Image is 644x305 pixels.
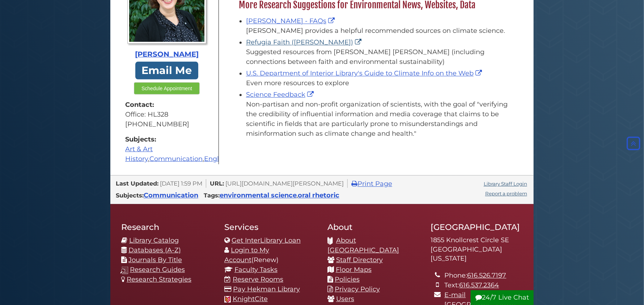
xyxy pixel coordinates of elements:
[130,266,185,274] a: Research Guides
[149,154,203,162] a: Communication
[246,26,508,36] div: [PERSON_NAME] provides a helpful recommended sources on climate science.
[160,180,202,187] span: [DATE] 1:59 PM
[232,236,301,244] a: Get InterLibrary Loan
[298,191,339,199] a: oral rhetoric
[120,266,128,274] img: research-guides-icon-white_37x37.png
[431,222,523,232] h2: [GEOGRAPHIC_DATA]
[431,236,523,263] address: 1855 Knollcrest Circle SE [GEOGRAPHIC_DATA][US_STATE]
[129,236,179,244] a: Library Catalog
[246,47,508,67] div: Suggested resources from [PERSON_NAME] [PERSON_NAME] (including connections between faith and env...
[135,61,198,79] a: Email Me
[445,280,523,290] li: Text:
[224,245,317,265] li: (Renew)
[125,134,208,144] strong: Subjects:
[225,180,344,187] span: [URL][DOMAIN_NAME][PERSON_NAME]
[125,109,208,119] div: Office: HL328
[144,191,198,199] a: Communication
[116,192,144,199] span: Subjects:
[233,275,283,283] a: Reserve Rooms
[128,256,182,264] a: Journals By Title
[204,192,220,199] span: Tags:
[445,271,523,280] li: Phone:
[210,180,224,187] span: URL:
[335,275,360,283] a: Policies
[467,271,507,279] a: 616.526.7197
[336,256,383,264] a: Staff Directory
[484,181,527,187] a: Library Staff Login
[336,266,372,274] a: Floor Maps
[351,180,357,187] i: Print Page
[224,246,269,264] a: Login to My Account
[625,139,642,147] a: Back to Top
[246,91,315,99] a: Science Feedback
[336,295,354,303] a: Users
[125,134,208,173] div: , , , , ,
[459,281,499,289] a: 616.537.2364
[246,78,508,88] div: Even more resources to explore
[246,17,336,25] a: [PERSON_NAME] - FAQs
[234,266,277,274] a: Faculty Tasks
[125,100,208,109] strong: Contact:
[125,119,208,129] div: [PHONE_NUMBER]
[351,180,392,188] a: Print Page
[233,285,300,293] a: Pay Hekman Library
[125,49,208,60] div: [PERSON_NAME]
[127,275,191,283] a: Research Strategies
[204,154,228,162] a: English
[233,295,268,303] a: KnightCite
[121,222,213,232] h2: Research
[116,180,158,187] span: Last Updated:
[246,69,484,77] a: U.S. Department of Interior Library's Guide to Climate Info on the Web
[327,236,399,254] a: About [GEOGRAPHIC_DATA]
[246,100,508,139] div: Non-partisan and non-profit organization of scientists, with the goal of "verifying the credibili...
[327,222,420,232] h2: About
[134,82,200,94] button: Schedule Appointment
[125,145,153,162] a: Art & Art History
[335,285,380,293] a: Privacy Policy
[246,38,363,46] a: Refugia Faith ([PERSON_NAME])
[224,222,317,232] h2: Services
[224,296,231,302] img: Calvin favicon logo
[220,191,297,199] a: environmental science
[471,290,534,305] button: 24/7 Live Chat
[128,246,181,254] a: Databases (A-Z)
[485,191,527,196] a: Report a problem
[220,193,339,199] span: ,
